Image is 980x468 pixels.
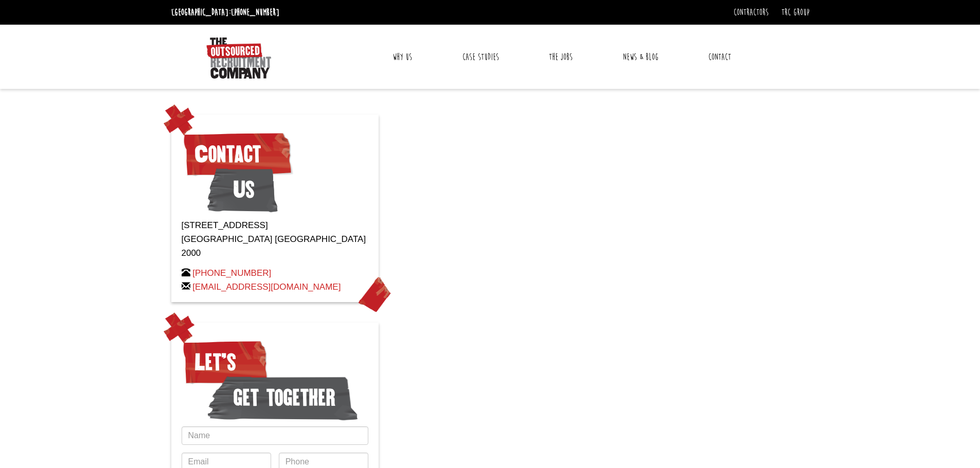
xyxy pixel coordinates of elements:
span: Us [207,164,278,215]
li: [GEOGRAPHIC_DATA]: [169,4,282,21]
span: Let’s [182,336,269,388]
span: Contact [182,128,293,180]
a: TRC Group [781,7,809,18]
a: Contact [701,44,739,70]
a: Contractors [734,7,769,18]
img: The Outsourced Recruitment Company [206,38,271,79]
a: Why Us [385,44,420,70]
p: [STREET_ADDRESS] [GEOGRAPHIC_DATA] [GEOGRAPHIC_DATA] 2000 [182,218,368,260]
a: Case Studies [455,44,507,70]
input: Name [182,426,368,445]
a: News & Blog [615,44,666,70]
a: [EMAIL_ADDRESS][DOMAIN_NAME] [192,282,341,292]
a: The Jobs [541,44,580,70]
span: get together [207,372,358,423]
a: [PHONE_NUMBER] [192,268,271,278]
a: [PHONE_NUMBER] [231,7,279,18]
